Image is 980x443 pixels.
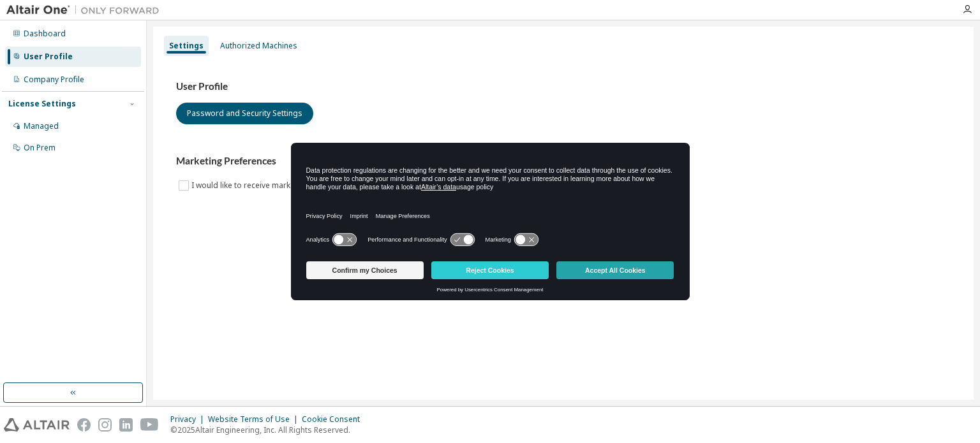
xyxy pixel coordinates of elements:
div: Company Profile [24,75,84,85]
img: Altair One [6,4,166,17]
h3: Marketing Preferences [176,155,951,168]
img: facebook.svg [77,418,91,432]
div: Managed [24,121,59,131]
div: Dashboard [24,29,66,39]
div: Cookie Consent [302,414,367,425]
img: altair_logo.svg [4,418,70,432]
img: linkedin.svg [119,418,133,432]
div: Authorized Machines [220,41,297,51]
h3: User Profile [176,80,951,93]
label: I would like to receive marketing emails from Altair [191,178,378,193]
button: Password and Security Settings [176,103,313,124]
div: User Profile [24,52,73,62]
p: © 2025 Altair Engineering, Inc. All Rights Reserved. [170,425,367,435]
div: On Prem [24,143,56,153]
div: Privacy [170,414,208,425]
div: License Settings [8,99,76,109]
div: Website Terms of Use [208,414,302,425]
img: youtube.svg [140,418,159,432]
img: instagram.svg [98,418,112,432]
div: Settings [169,41,204,51]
